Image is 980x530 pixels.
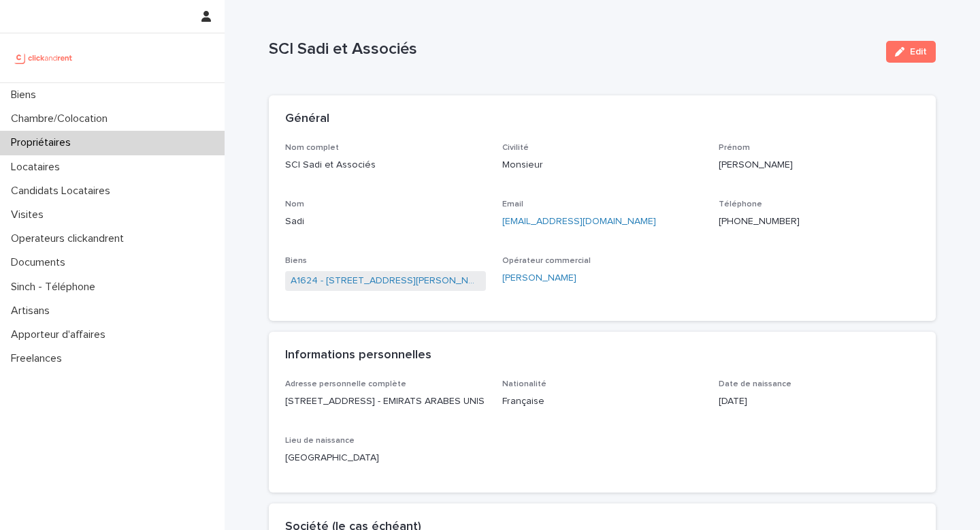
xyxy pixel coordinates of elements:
[285,380,406,388] span: Adresse personnelle complète
[269,40,875,59] p: SCI Sadi et Associés
[719,380,791,388] span: Date de naissance
[719,217,800,226] ringoverc2c-number-84e06f14122c: [PHONE_NUMBER]
[285,112,329,127] h2: Général
[502,200,523,208] span: Email
[5,112,118,125] p: Chambre/Colocation
[285,200,304,208] span: Nom
[502,394,703,409] p: Française
[502,380,546,388] span: Nationalité
[886,41,936,63] button: Edit
[910,47,927,57] span: Edit
[502,144,529,152] span: Civilité
[5,256,76,269] p: Documents
[285,394,486,409] p: [STREET_ADDRESS] - EMIRATS ARABES UNIS
[11,44,77,72] img: UCB0brd3T0yccxBKYDjQ
[502,217,656,226] a: [EMAIL_ADDRESS][DOMAIN_NAME]
[285,144,339,152] span: Nom complet
[5,305,61,317] p: Artisans
[502,257,591,265] span: Opérateur commercial
[719,394,919,409] p: [DATE]
[291,274,480,288] a: A1624 - [STREET_ADDRESS][PERSON_NAME]
[5,161,71,174] p: Locataires
[285,437,355,445] span: Lieu de naissance
[285,215,486,229] p: Sadi
[285,348,431,363] h2: Informations personnelles
[502,271,576,285] a: [PERSON_NAME]
[5,136,82,149] p: Propriétaires
[5,208,54,221] p: Visites
[5,281,106,294] p: Sinch - Téléphone
[719,217,800,226] ringoverc2c-84e06f14122c: Call with Ringover
[5,328,116,341] p: Apporteur d'affaires
[5,89,47,102] p: Biens
[5,185,121,198] p: Candidats Locataires
[719,200,762,208] span: Téléphone
[285,451,486,465] p: [GEOGRAPHIC_DATA]
[285,257,307,265] span: Biens
[5,232,135,245] p: Operateurs clickandrent
[502,158,703,172] p: Monsieur
[285,158,486,172] p: SCI Sadi et Associés
[5,352,73,365] p: Freelances
[719,144,750,152] span: Prénom
[719,158,919,172] p: [PERSON_NAME]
